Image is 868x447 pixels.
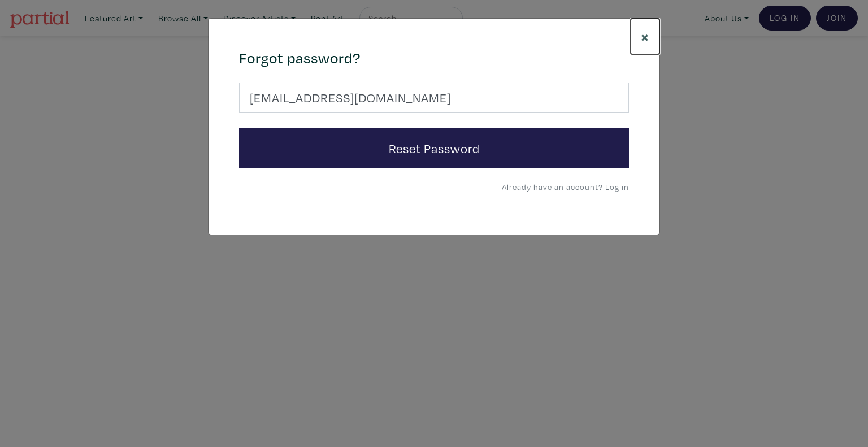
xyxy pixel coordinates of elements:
[641,27,649,46] span: ×
[239,128,629,169] button: Reset Password
[239,49,629,67] h4: Forgot password?
[631,19,659,54] button: Close
[502,181,629,192] a: Already have an account? Log in
[239,83,629,113] input: Your email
